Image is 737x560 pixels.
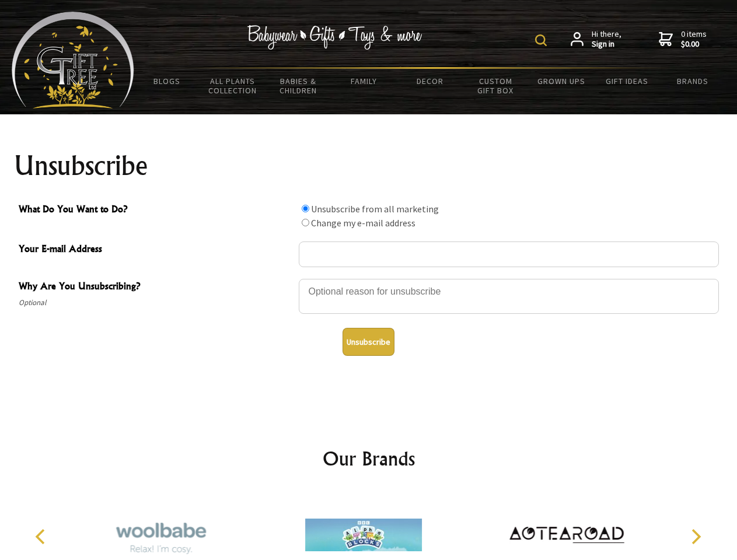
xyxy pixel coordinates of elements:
[683,524,708,549] button: Next
[311,203,439,215] label: Unsubscribe from all marketing
[571,29,621,50] a: Hi there,Sign in
[134,69,200,93] a: BLOGS
[247,25,422,50] img: Babywear - Gifts - Toys & more
[528,69,594,93] a: Grown Ups
[302,205,309,212] input: What Do You Want to Do?
[29,524,55,549] button: Previous
[200,69,266,103] a: All Plants Collection
[23,444,714,473] h2: Our Brands
[681,39,707,50] strong: $0.00
[19,279,293,296] span: Why Are You Unsubscribing?
[302,219,309,226] input: What Do You Want to Do?
[311,217,415,229] label: Change my e-mail address
[592,29,621,50] span: Hi there,
[266,69,331,103] a: Babies & Children
[659,29,707,50] a: 0 items$0.00
[19,202,293,219] span: What Do You Want to Do?
[463,69,529,103] a: Custom Gift Box
[343,328,394,356] button: Unsubscribe
[660,69,726,93] a: Brands
[594,69,660,93] a: Gift Ideas
[12,12,134,108] img: Babyware - Gifts - Toys and more...
[592,39,621,50] strong: Sign in
[397,69,463,93] a: Decor
[331,69,397,93] a: Family
[14,152,724,180] h1: Unsubscribe
[299,279,719,314] textarea: Why Are You Unsubscribing?
[535,34,547,46] img: product search
[681,29,707,50] span: 0 items
[19,296,293,310] span: Optional
[299,242,719,267] input: Your E-mail Address
[19,242,293,258] span: Your E-mail Address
